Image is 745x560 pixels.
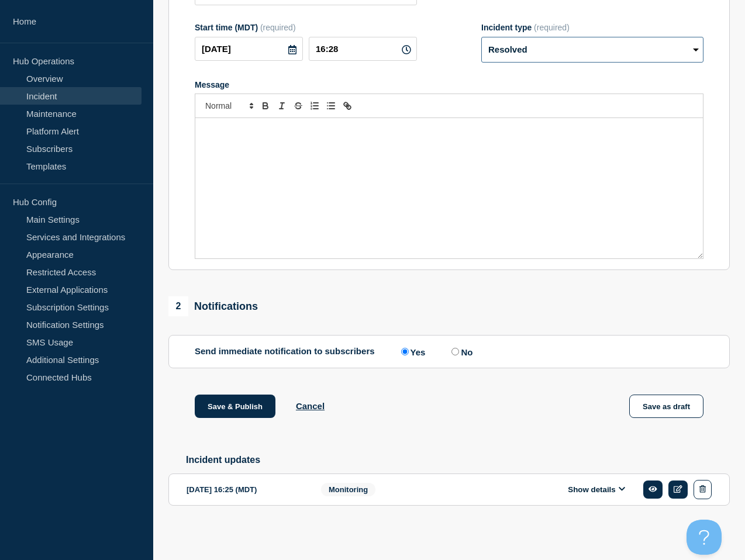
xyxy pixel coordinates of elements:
div: Incident type [481,23,703,32]
button: Save as draft [629,395,703,418]
div: Notifications [168,296,258,316]
button: Toggle bold text [257,99,274,113]
div: [DATE] 16:25 (MDT) [187,480,303,499]
button: Cancel [296,401,325,411]
button: Toggle ordered list [306,99,323,113]
select: Incident type [481,37,703,63]
button: Toggle bulleted list [323,99,339,113]
input: HH:MM [309,37,417,61]
button: Show details [564,485,629,495]
input: YYYY-MM-DD [195,37,303,61]
div: Start time (MDT) [195,23,417,32]
span: Monitoring [321,483,375,496]
div: Message [195,80,703,89]
label: No [449,346,472,357]
button: Save & Publish [195,395,275,418]
iframe: Help Scout Beacon - Open [687,520,722,555]
span: 2 [168,296,188,316]
label: Yes [398,346,426,357]
p: Send immediate notification to subscribers [195,346,375,357]
input: Yes [401,348,409,355]
div: Send immediate notification to subscribers [195,346,703,357]
span: Font size [200,99,257,113]
button: Toggle link [339,99,356,113]
span: (required) [534,23,570,32]
span: (required) [260,23,296,32]
button: Toggle italic text [274,99,290,113]
h2: Incident updates [186,455,730,465]
input: No [451,348,459,355]
div: Message [195,118,703,258]
button: Toggle strikethrough text [290,99,306,113]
